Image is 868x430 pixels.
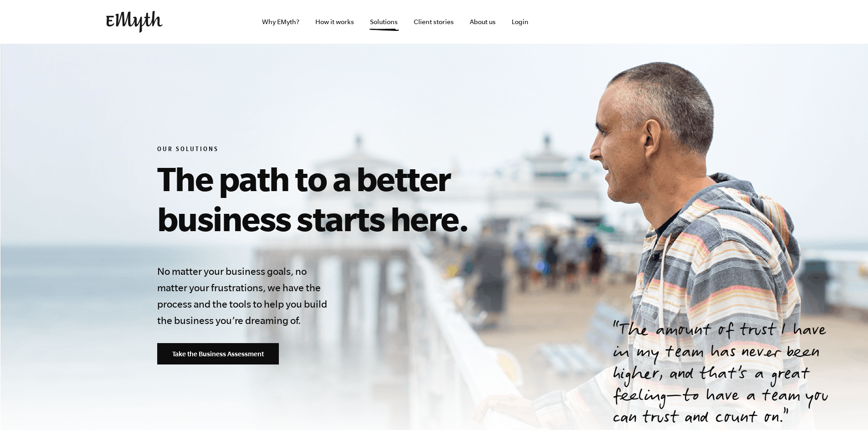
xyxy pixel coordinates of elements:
[566,12,662,32] iframe: Embedded CTA
[157,343,279,365] a: Take the Business Assessment
[667,12,762,32] iframe: Embedded CTA
[157,158,573,238] h1: The path to a better business starts here.
[106,11,163,33] img: EMyth
[822,386,868,430] iframe: Chat Widget
[157,263,332,329] h4: No matter your business goals, no matter your frustrations, we have the process and the tools to ...
[157,146,573,155] h6: Our Solutions
[613,321,846,430] p: The amount of trust I have in my team has never been higher, and that’s a great feeling—to have a...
